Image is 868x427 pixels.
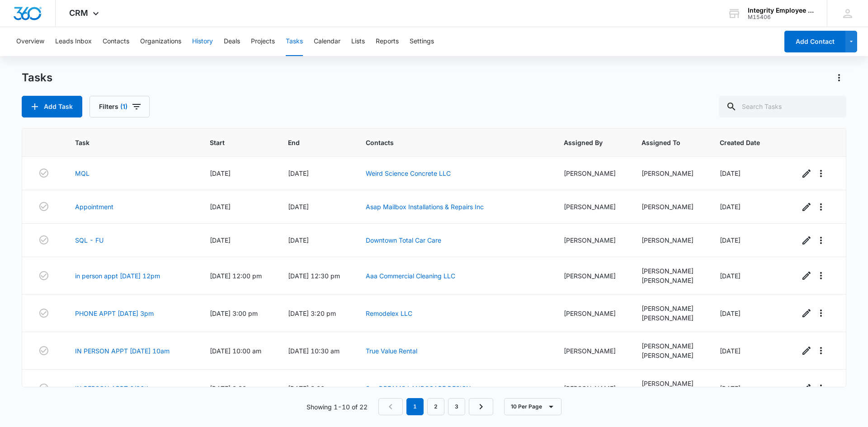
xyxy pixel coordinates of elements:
[288,310,336,317] span: [DATE] 3:20 pm
[642,266,698,276] div: [PERSON_NAME]
[22,96,82,117] button: Add Task
[720,272,741,280] span: [DATE]
[75,138,175,147] span: Task
[427,398,444,415] a: Page 2
[90,96,150,117] button: Filters(1)
[75,309,154,318] a: PHONE APPT [DATE] 3pm
[832,70,846,85] button: Actions
[366,138,528,147] span: Contacts
[366,236,441,244] a: Downtown Total Car Care
[224,27,240,56] button: Deals
[642,341,698,351] div: [PERSON_NAME]
[720,138,764,147] span: Created Date
[720,385,741,392] span: [DATE]
[564,384,620,393] div: [PERSON_NAME]
[564,169,620,178] div: [PERSON_NAME]
[564,138,607,147] span: Assigned By
[120,103,127,110] span: (1)
[210,138,253,147] span: Start
[251,27,275,56] button: Projects
[210,169,231,177] span: [DATE]
[720,236,741,244] span: [DATE]
[75,346,170,356] a: IN PERSON APPT [DATE] 10am
[469,398,493,415] a: Next Page
[288,385,336,392] span: [DATE] 3:00 pm
[378,398,493,415] nav: Pagination
[75,384,150,393] a: IN PERSON APPT 6/26th
[366,272,455,280] a: Aaa Commercial Cleaning LLC
[642,169,698,178] div: [PERSON_NAME]
[55,27,92,56] button: Leads Inbox
[210,385,258,392] span: [DATE] 2:30 pm
[75,169,90,178] a: MQL
[720,347,741,355] span: [DATE]
[448,398,465,415] a: Page 3
[784,31,845,52] button: Add Contact
[210,203,231,211] span: [DATE]
[564,309,620,318] div: [PERSON_NAME]
[314,27,340,56] button: Calendar
[642,351,698,360] div: [PERSON_NAME]
[75,202,113,211] a: Appointment
[748,14,814,20] div: account id
[366,169,451,177] a: Weird Science Concrete LLC
[564,346,620,356] div: [PERSON_NAME]
[642,202,698,211] div: [PERSON_NAME]
[16,27,44,56] button: Overview
[103,27,129,56] button: Contacts
[366,310,412,317] a: Remodelex LLC
[642,235,698,245] div: [PERSON_NAME]
[564,271,620,281] div: [PERSON_NAME]
[366,347,417,355] a: True Value Rental
[288,169,309,177] span: [DATE]
[564,235,620,245] div: [PERSON_NAME]
[366,385,471,392] a: Sea DREAMS LANDSCAPE DESIGN
[75,235,104,245] a: SQL - FU
[351,27,365,56] button: Lists
[140,27,181,56] button: Organizations
[288,272,340,280] span: [DATE] 12:30 pm
[366,203,484,211] a: Asap Mailbox Installations & Repairs Inc
[642,138,685,147] span: Assigned To
[288,203,309,211] span: [DATE]
[210,236,231,244] span: [DATE]
[642,304,698,313] div: [PERSON_NAME]
[748,7,814,14] div: account name
[642,379,698,388] div: [PERSON_NAME]
[307,402,368,412] p: Showing 1-10 of 22
[719,96,846,117] input: Search Tasks
[288,138,331,147] span: End
[720,169,741,177] span: [DATE]
[642,313,698,323] div: [PERSON_NAME]
[22,71,52,84] h1: Tasks
[642,276,698,285] div: [PERSON_NAME]
[504,398,561,415] button: 10 Per Page
[720,310,741,317] span: [DATE]
[564,202,620,211] div: [PERSON_NAME]
[210,310,258,317] span: [DATE] 3:00 pm
[286,27,303,56] button: Tasks
[210,347,261,355] span: [DATE] 10:00 am
[75,271,160,281] a: in person appt [DATE] 12pm
[288,347,340,355] span: [DATE] 10:30 am
[192,27,213,56] button: History
[210,272,262,280] span: [DATE] 12:00 pm
[69,8,88,18] span: CRM
[720,203,741,211] span: [DATE]
[410,27,434,56] button: Settings
[288,236,309,244] span: [DATE]
[376,27,399,56] button: Reports
[406,398,424,415] em: 1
